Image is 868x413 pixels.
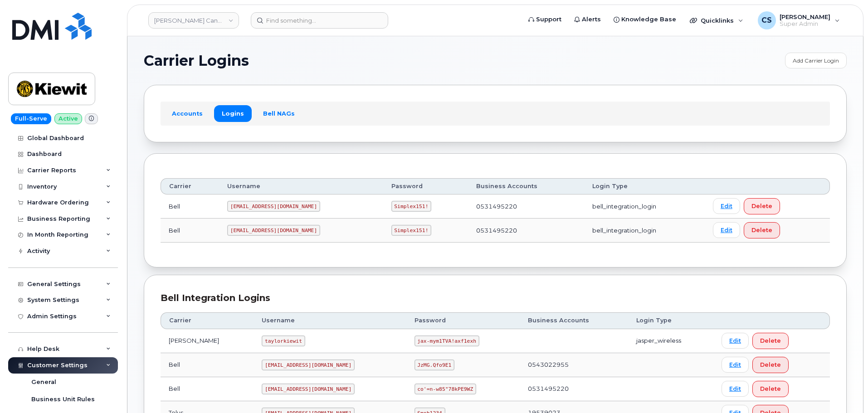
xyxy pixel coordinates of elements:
[520,377,628,401] td: 0531495220
[713,222,740,238] a: Edit
[628,312,713,329] th: Login Type
[722,333,749,349] a: Edit
[760,384,781,393] span: Delete
[713,198,740,214] a: Edit
[391,201,432,212] code: Simplex151!
[161,329,254,353] td: [PERSON_NAME]
[584,219,705,243] td: bell_integration_login
[520,353,628,377] td: 0543022955
[161,377,254,401] td: Bell
[161,353,254,377] td: Bell
[262,360,355,370] code: [EMAIL_ADDRESS][DOMAIN_NAME]
[254,312,406,329] th: Username
[752,381,789,397] button: Delete
[161,178,219,194] th: Carrier
[760,336,781,345] span: Delete
[752,333,789,349] button: Delete
[227,201,320,212] code: [EMAIL_ADDRESS][DOMAIN_NAME]
[161,219,219,243] td: Bell
[760,360,781,369] span: Delete
[744,222,780,238] button: Delete
[219,178,383,194] th: Username
[406,312,520,329] th: Password
[262,384,355,394] code: [EMAIL_ADDRESS][DOMAIN_NAME]
[383,178,468,194] th: Password
[520,312,628,329] th: Business Accounts
[262,335,305,346] code: taylorkiewit
[468,178,585,194] th: Business Accounts
[414,335,479,346] code: jax-mym1TVA!axf1exh
[414,384,476,394] code: co'=n-w85"78kPE9WZ
[391,225,432,236] code: Simplex151!
[722,381,749,397] a: Edit
[144,54,249,68] span: Carrier Logins
[785,53,847,68] a: Add Carrier Login
[829,374,861,406] iframe: Messenger Launcher
[722,357,749,373] a: Edit
[164,105,210,121] a: Accounts
[584,178,705,194] th: Login Type
[628,329,713,353] td: jasper_wireless
[468,219,585,243] td: 0531495220
[414,360,455,370] code: JzMG.Qfo9E1
[161,312,254,329] th: Carrier
[744,198,780,214] button: Delete
[751,202,772,210] span: Delete
[468,194,585,219] td: 0531495220
[227,225,320,236] code: [EMAIL_ADDRESS][DOMAIN_NAME]
[752,357,789,373] button: Delete
[751,226,772,234] span: Delete
[161,194,219,219] td: Bell
[584,194,705,219] td: bell_integration_login
[161,292,830,305] div: Bell Integration Logins
[255,105,302,121] a: Bell NAGs
[214,105,252,121] a: Logins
